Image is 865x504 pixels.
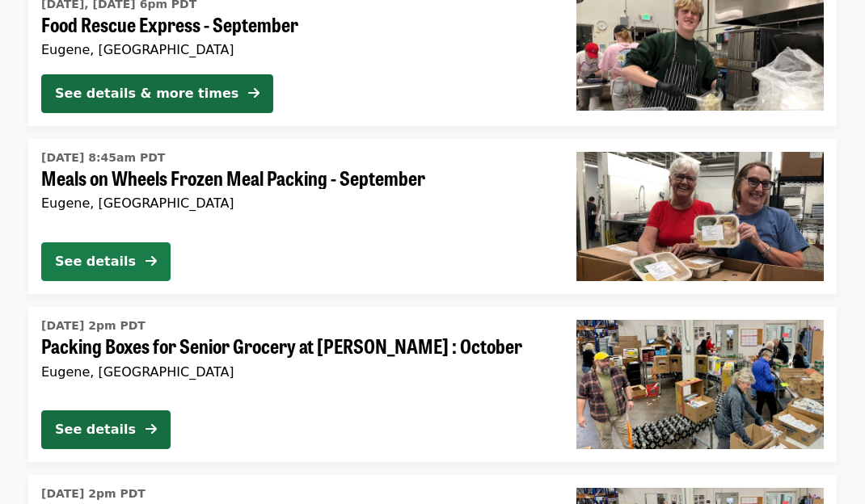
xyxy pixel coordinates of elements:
[248,86,259,101] i: arrow-right icon
[55,420,136,439] div: See details
[576,320,824,449] img: Packing Boxes for Senior Grocery at Bailey Hill : October organized by FOOD For Lane County
[576,152,824,281] img: Meals on Wheels Frozen Meal Packing - September organized by FOOD For Lane County
[41,334,551,358] span: Packing Boxes for Senior Grocery at [PERSON_NAME] : October
[146,422,157,437] i: arrow-right icon
[28,139,837,294] a: See details for "Meals on Wheels Frozen Meal Packing - September"
[41,42,551,57] div: Eugene, [GEOGRAPHIC_DATA]
[41,166,551,190] span: Meals on Wheels Frozen Meal Packing - September
[41,195,551,211] div: Eugene, [GEOGRAPHIC_DATA]
[41,149,165,166] time: [DATE] 8:45am PDT
[41,485,146,502] time: [DATE] 2pm PDT
[41,74,273,113] button: See details & more times
[28,307,837,462] a: See details for "Packing Boxes for Senior Grocery at Bailey Hill : October"
[41,364,551,380] div: Eugene, [GEOGRAPHIC_DATA]
[41,410,171,449] button: See details
[55,84,238,103] div: See details & more times
[55,252,136,271] div: See details
[146,254,157,269] i: arrow-right icon
[41,13,551,36] span: Food Rescue Express - September
[41,242,171,281] button: See details
[41,317,146,334] time: [DATE] 2pm PDT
